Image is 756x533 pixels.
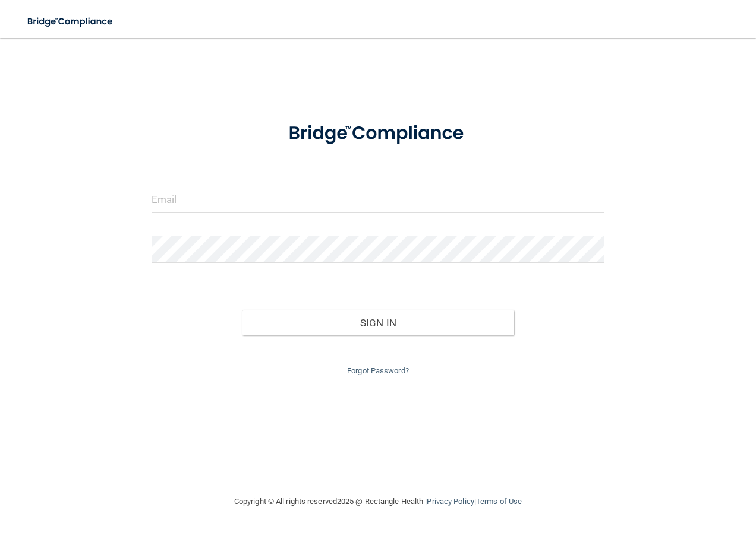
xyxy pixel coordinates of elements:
[152,186,605,213] input: Email
[161,483,595,521] div: Copyright © All rights reserved 2025 @ Rectangle Health | |
[476,497,522,506] a: Terms of Use
[269,109,487,158] img: bridge_compliance_login_screen.278c3ca4.svg
[347,366,409,375] a: Forgot Password?
[18,9,124,34] img: bridge_compliance_login_screen.278c3ca4.svg
[242,310,514,336] button: Sign In
[427,497,474,506] a: Privacy Policy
